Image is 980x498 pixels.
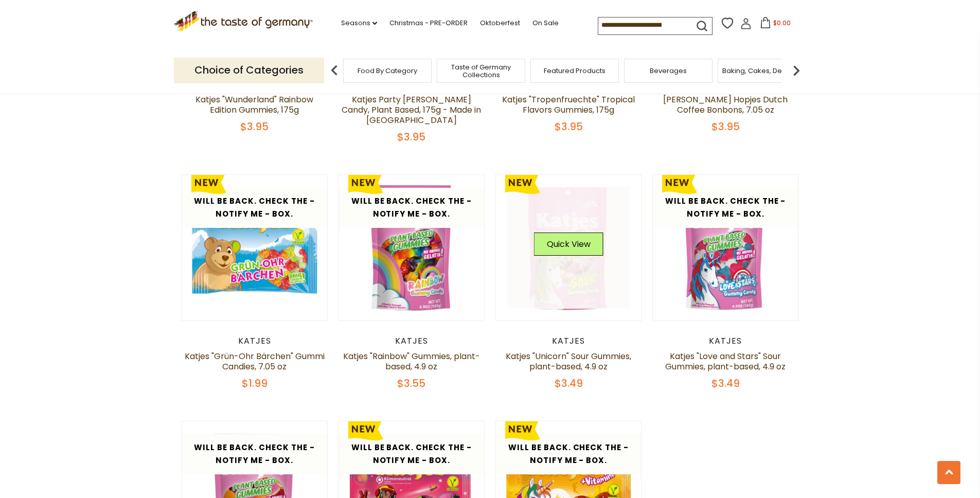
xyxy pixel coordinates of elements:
[555,119,583,134] span: $3.95
[324,60,345,81] img: previous arrow
[174,58,324,83] p: Choice of Categories
[343,350,480,372] a: Katjes "Rainbow" Gummies, plant-based, 4.9 oz
[665,350,786,372] a: Katjes "Love and Stars" Sour Gummies, plant-based, 4.9 oz
[182,175,328,321] img: Katjes
[480,17,520,29] a: Oktoberfest
[502,94,635,116] a: Katjes "Tropenfruechte" Tropical Flavors Gummies, 175g
[397,376,425,390] span: $3.55
[711,376,740,390] span: $3.49
[544,67,605,75] a: Featured Products
[342,94,481,126] a: Katjes Party [PERSON_NAME] Candy, Plant Based, 175g - Made in [GEOGRAPHIC_DATA]
[242,376,268,390] span: $1.99
[240,119,269,134] span: $3.95
[397,130,425,144] span: $3.95
[786,60,807,81] img: next arrow
[754,17,797,32] button: $0.00
[358,67,417,75] a: Food By Category
[534,233,603,256] button: Quick View
[182,336,328,346] div: Katjes
[532,17,559,29] a: On Sale
[389,17,468,29] a: Christmas - PRE-ORDER
[652,336,799,346] div: Katjes
[338,336,485,346] div: Katjes
[663,94,788,116] a: [PERSON_NAME] Hopjes Dutch Coffee Bonbons, 7.05 oz
[440,63,522,79] a: Taste of Germany Collections
[185,350,325,372] a: Katjes "Grün-Ohr Bärchen" Gummi Candies, 7.05 oz
[650,67,687,75] a: Beverages
[555,376,583,390] span: $3.49
[506,350,631,372] a: Katjes "Unicorn" Sour Gummies, plant-based, 4.9 oz
[496,175,642,321] img: Katjes
[773,19,791,27] span: $0.00
[711,119,740,134] span: $3.95
[495,336,642,346] div: Katjes
[653,175,798,321] img: Katjes
[341,17,377,29] a: Seasons
[722,67,802,75] a: Baking, Cakes, Desserts
[339,175,485,321] img: Katjes
[195,94,313,116] a: Katjes "Wunderland" Rainbow Edition Gummies, 175g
